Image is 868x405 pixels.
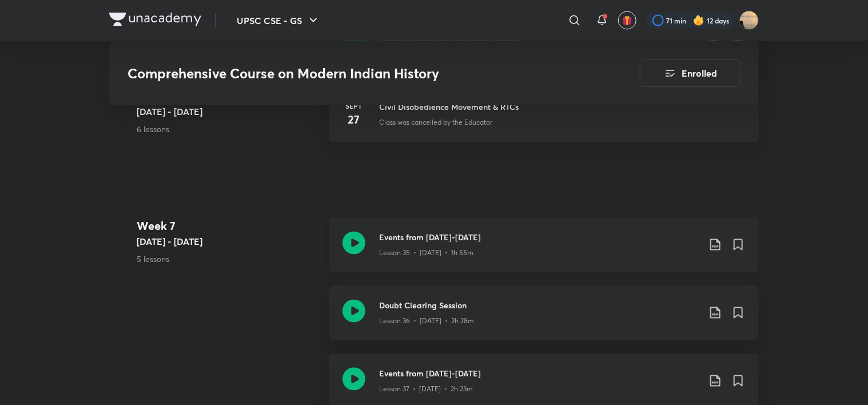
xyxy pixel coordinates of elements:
[230,9,327,32] button: UPSC CSE - GS
[137,105,320,119] h5: [DATE] - [DATE]
[693,15,704,26] img: streak
[343,112,365,129] h4: 27
[618,11,636,30] button: avatar
[379,368,699,380] h3: Events from [DATE]-[DATE]
[137,124,320,136] p: 6 lessons
[137,235,320,249] h5: [DATE] - [DATE]
[640,59,740,87] button: Enrolled
[128,65,575,82] h3: Comprehensive Course on Modern Indian History
[329,218,759,286] a: Events from [DATE]-[DATE]Lesson 35 • [DATE] • 1h 55m
[137,253,320,265] p: 5 lessons
[622,15,632,26] img: avatar
[329,286,759,354] a: Doubt Clearing SessionLesson 36 • [DATE] • 2h 28m
[109,13,201,29] a: Company Logo
[137,218,320,235] h4: Week 7
[329,88,759,156] a: Sept27Civil Disobedience Movement & RTCsClass was cancelled by the Educator
[379,316,474,327] p: Lesson 36 • [DATE] • 2h 28m
[379,118,492,128] p: Class was cancelled by the Educator
[343,101,365,112] h6: Sept
[109,13,201,26] img: Company Logo
[739,11,759,30] img: Snatashree Punyatoya
[379,101,745,113] h3: Civil Disobedience Movement & RTCs
[379,384,473,395] p: Lesson 37 • [DATE] • 2h 23m
[379,300,699,312] h3: Doubt Clearing Session
[379,248,473,259] p: Lesson 35 • [DATE] • 1h 55m
[379,232,699,244] h3: Events from [DATE]-[DATE]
